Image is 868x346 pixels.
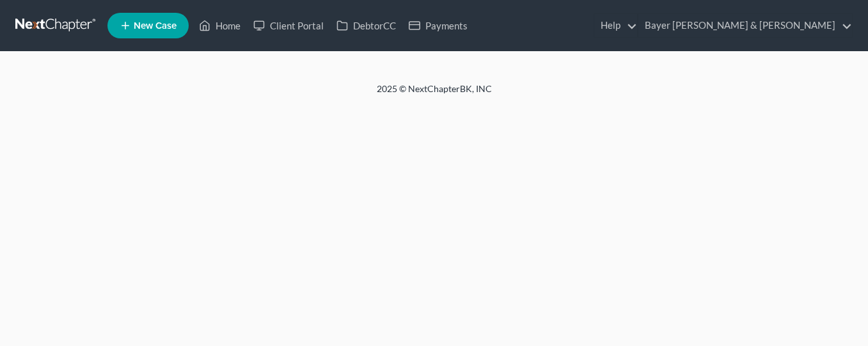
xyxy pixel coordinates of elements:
[330,14,402,37] a: DebtorCC
[247,14,330,37] a: Client Portal
[594,14,637,37] a: Help
[107,13,189,38] new-legal-case-button: New Case
[70,83,799,106] div: 2025 © NextChapterBK, INC
[402,14,474,37] a: Payments
[193,14,247,37] a: Home
[638,14,852,37] a: Bayer [PERSON_NAME] & [PERSON_NAME]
